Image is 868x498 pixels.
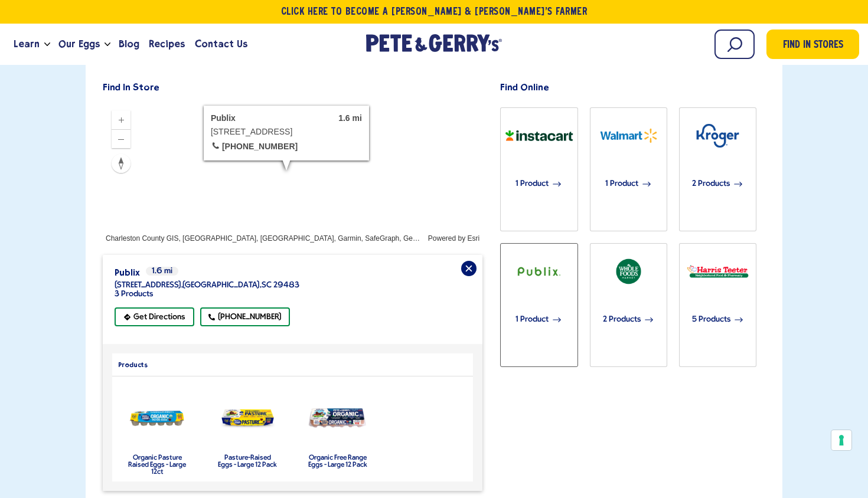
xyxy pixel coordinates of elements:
[14,37,40,51] span: Learn
[783,38,843,54] span: Find in Stores
[831,430,851,450] button: Your consent preferences for tracking technologies
[54,28,105,60] a: Our Eggs
[714,30,755,59] input: Search
[190,28,252,60] a: Contact Us
[105,42,110,47] button: Open the dropdown menu for Our Eggs
[114,28,144,60] a: Blog
[195,37,247,51] span: Contact Us
[766,30,859,59] a: Find in Stores
[144,28,190,60] a: Recipes
[58,37,100,51] span: Our Eggs
[149,37,185,51] span: Recipes
[9,28,44,60] a: Learn
[119,37,139,51] span: Blog
[44,42,50,47] button: Open the dropdown menu for Learn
